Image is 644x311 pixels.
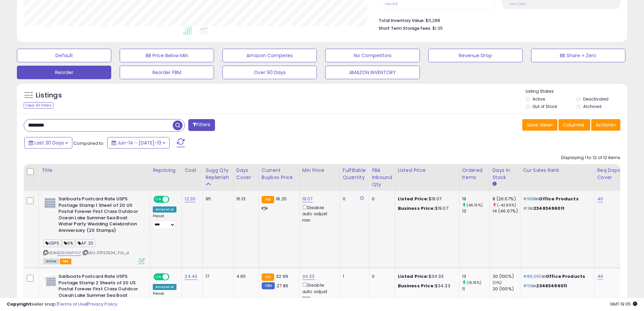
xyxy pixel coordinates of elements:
a: 34.33 [302,273,315,280]
small: FBM [262,282,275,289]
p: Listing States: [526,88,627,95]
label: Deactivated [583,96,609,102]
strong: Copyright [7,301,31,307]
p: in [523,196,589,202]
span: OFF [168,197,179,202]
h5: Listings [36,91,62,100]
label: Archived [583,104,601,109]
div: Amazon AI [153,206,176,213]
div: Current Buybox Price [262,167,296,181]
small: (46.15%) [467,202,483,208]
b: Business Price: [398,283,435,289]
button: AMAZON INVENTORY [325,66,420,79]
span: Last 30 Days [34,139,64,146]
button: Last 30 Days [24,137,72,149]
li: $11,288 [379,16,615,24]
small: Days In Stock. [493,181,497,187]
span: Office Products [546,273,585,280]
span: Office Products [539,196,578,202]
div: Disable auto adjust min [302,204,335,223]
div: $19.07 [398,196,454,202]
button: Reorder FBM [120,66,214,79]
div: 30 (100%) [493,286,520,292]
div: Req Days Cover [597,167,622,181]
div: Disable auto adjust min [302,281,335,301]
b: Business Price: [398,205,435,212]
span: 6% [62,239,75,247]
button: Jun-14 - [DATE]-13 [107,137,170,149]
div: seller snap | | [7,301,117,308]
p: in [523,283,589,289]
button: No Competitors [325,49,420,62]
button: Amazon Competes [222,49,317,62]
div: ASIN: [43,196,145,263]
b: Short Term Storage Fees: [379,25,431,31]
small: FBA [262,196,274,203]
th: Please note that this number is a calculation based on your required days of coverage and your ve... [203,164,234,191]
div: 15.13 [236,196,254,202]
div: Sugg Qty Replenish [206,167,231,181]
div: 11 [462,286,490,292]
div: $34.33 [398,283,454,289]
span: $1.35 [432,25,443,31]
div: 13 [462,273,490,280]
div: 17 [206,273,228,280]
a: 40 [597,196,603,202]
span: Columns [563,121,584,128]
div: $34.33 [398,273,454,280]
a: Terms of Use [58,301,87,307]
a: 19.07 [302,196,313,202]
span: Jun-14 - [DATE]-13 [117,139,161,146]
a: Privacy Policy [88,301,117,307]
span: 32.99 [276,273,288,280]
span: FBA [60,259,71,264]
span: AF .20 [76,239,95,247]
label: Active [532,96,545,102]
div: Listed Price [398,167,456,174]
span: USPS [43,239,61,247]
div: 0 [372,273,390,280]
span: All listings currently available for purchase on Amazon [43,259,59,264]
div: Repricing [153,167,179,174]
div: 4.65 [236,273,254,280]
div: Title [42,167,147,174]
div: Days Cover [236,167,256,181]
span: OFF [168,274,179,280]
div: 13 [462,208,490,214]
div: 95 [206,196,228,202]
div: Clear All Filters [24,102,54,109]
button: BB Share = Zero [531,49,625,62]
span: ON [154,197,163,202]
span: Compared to: [73,140,104,147]
button: Actions [591,119,620,131]
div: Min Price [302,167,337,174]
div: 0 [343,196,364,202]
div: Ordered Items [462,167,487,181]
img: 51FQBCMEx3L._SL40_.jpg [43,196,57,209]
p: in [523,205,589,212]
span: 23483496011 [536,283,567,289]
div: Preset: [153,214,176,229]
p: in [523,273,589,280]
div: Cost [185,167,200,174]
div: Cur Sales Rank [523,167,592,174]
span: #998 [523,196,535,202]
button: Default [17,49,111,62]
span: #3 [523,205,530,212]
button: Reorder [17,66,111,79]
div: Days In Stock [493,167,517,181]
div: 8 (26.67%) [493,196,520,202]
b: Total Inventory Value: [379,18,425,23]
div: $19.07 [398,205,454,212]
a: 40 [597,273,603,280]
button: Revenue Drop [428,49,523,62]
button: Filters [188,119,215,131]
b: Listed Price: [398,273,429,280]
div: Amazon AI [153,284,176,290]
button: Columns [558,119,590,131]
div: FBA inbound Qty [372,167,392,188]
span: | SKU: STP22504_FUL_d [82,250,129,256]
small: (0%) [493,280,502,285]
span: 18.25 [276,196,287,202]
small: Prev: 7.84% [510,2,525,6]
